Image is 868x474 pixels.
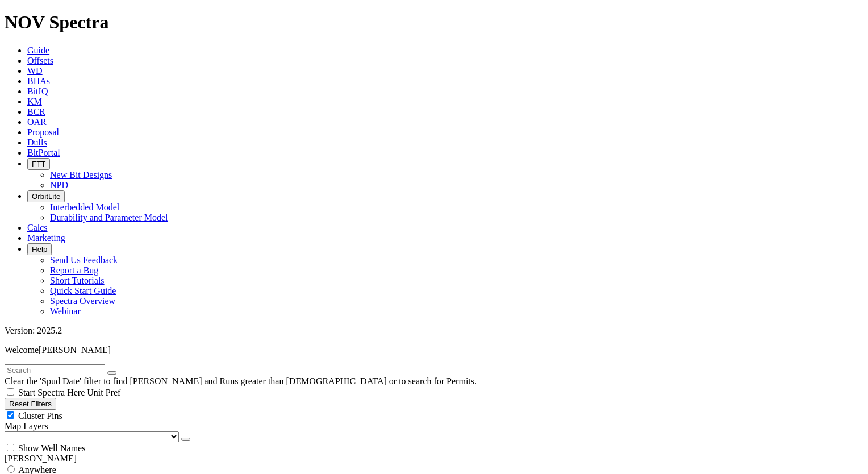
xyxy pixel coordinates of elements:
[27,243,52,255] button: Help
[5,12,863,33] h1: NOV Spectra
[18,411,62,421] span: Cluster Pins
[27,45,49,55] a: Guide
[50,265,98,275] a: Report a Bug
[5,364,105,376] input: Search
[5,421,48,431] span: Map Layers
[27,127,59,137] a: Proposal
[27,223,48,232] a: Calcs
[50,213,168,222] a: Durability and Parameter Model
[27,190,65,202] button: OrbitLite
[27,97,42,106] a: KM
[39,345,111,355] span: [PERSON_NAME]
[5,376,477,386] span: Clear the 'Spud Date' filter to find [PERSON_NAME] and Runs greater than [DEMOGRAPHIC_DATA] or to...
[32,192,60,201] span: OrbitLite
[5,345,863,355] p: Welcome
[5,454,863,464] div: [PERSON_NAME]
[50,180,68,190] a: NPD
[18,443,85,453] span: Show Well Names
[50,255,118,265] a: Send Us Feedback
[32,160,45,168] span: FTT
[50,202,119,212] a: Interbedded Model
[27,117,47,127] a: OAR
[50,170,112,180] a: New Bit Designs
[50,306,81,316] a: Webinar
[18,388,85,397] span: Start Spectra Here
[5,326,863,336] div: Version: 2025.2
[50,286,116,296] a: Quick Start Guide
[7,388,14,396] input: Start Spectra Here
[32,245,47,253] span: Help
[5,398,56,410] button: Reset Filters
[27,233,65,243] a: Marketing
[50,276,105,285] a: Short Tutorials
[27,86,48,96] a: BitIQ
[50,296,115,306] a: Spectra Overview
[27,56,53,65] a: Offsets
[87,388,120,397] span: Unit Pref
[27,66,43,76] a: WD
[27,148,60,157] a: BitPortal
[27,107,45,117] a: BCR
[27,158,50,170] button: FTT
[27,138,47,147] a: Dulls
[27,76,50,86] a: BHAs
